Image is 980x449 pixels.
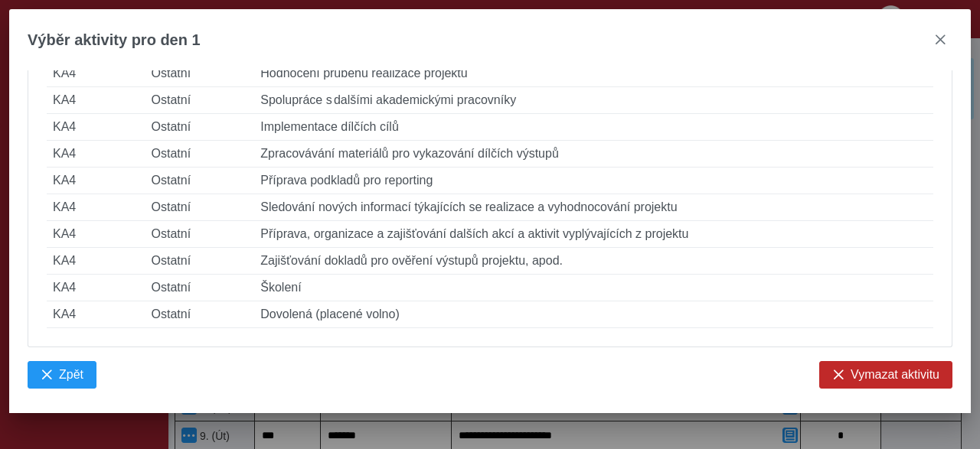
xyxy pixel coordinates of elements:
button: Zpět [28,361,96,389]
td: KA4 [47,194,145,221]
td: Zajišťování dokladů pro ověření výstupů projektu, apod. [254,248,933,275]
button: close [928,28,952,52]
td: KA4 [47,60,145,87]
td: Dovolená (placené volno) [254,301,933,328]
td: Sledování nových informací týkajících se realizace a vyhodnocování projektu [254,194,933,221]
button: Vymazat aktivitu [819,361,952,389]
td: KA4 [47,275,145,301]
td: KA4 [47,221,145,248]
td: Implementace dílčích cílů [254,114,933,141]
td: Příprava, organizace a zajišťování dalších akcí a aktivit vyplývajících z projektu [254,221,933,248]
td: Spolupráce s dalšími akademickými pracovníky [254,87,933,114]
td: Ostatní [145,87,255,114]
td: Ostatní [145,141,255,168]
td: Ostatní [145,60,255,87]
td: Zpracovávání materiálů pro vykazování dílčích výstupů [254,141,933,168]
td: Ostatní [145,221,255,248]
td: KA4 [47,87,145,114]
span: Výběr aktivity pro den 1 [28,31,201,49]
td: Hodnocení průběhu realizace projektu [254,60,933,87]
td: KA4 [47,114,145,141]
td: KA4 [47,301,145,328]
td: Ostatní [145,194,255,221]
td: Školení [254,275,933,301]
td: Ostatní [145,301,255,328]
td: KA4 [47,141,145,168]
td: Ostatní [145,275,255,301]
span: Zpět [59,368,83,382]
td: Příprava podkladů pro reporting [254,168,933,194]
td: Ostatní [145,248,255,275]
span: Vymazat aktivitu [851,368,939,382]
td: KA4 [47,248,145,275]
td: Ostatní [145,168,255,194]
td: KA4 [47,168,145,194]
td: Ostatní [145,114,255,141]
